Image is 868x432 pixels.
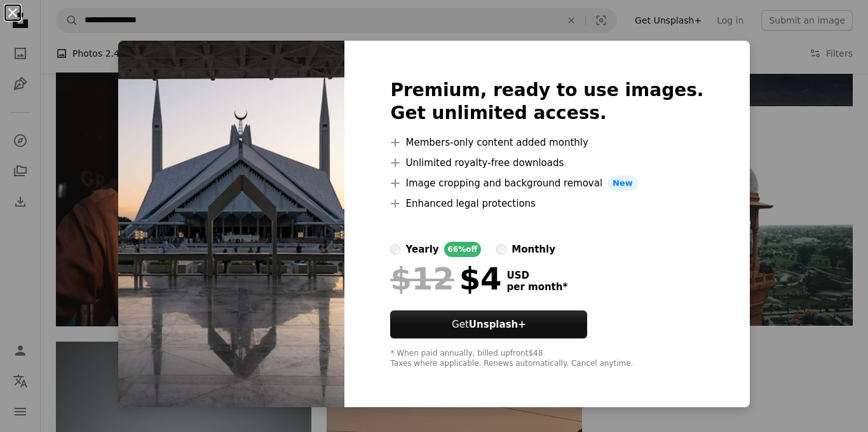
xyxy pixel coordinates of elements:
[469,319,526,330] strong: Unsplash+
[444,242,482,257] div: 66% off
[390,349,703,369] div: * When paid annually, billed upfront $48 Taxes where applicable. Renews automatically. Cancel any...
[390,79,703,125] h2: Premium, ready to use images. Get unlimited access.
[118,41,344,407] img: premium_photo-1697729756292-f1b8d4c8fde3
[390,262,501,295] div: $4
[506,281,567,293] span: per month *
[390,196,703,211] li: Enhanced legal protections
[390,176,703,191] li: Image cropping and background removal
[506,270,567,281] span: USD
[607,176,638,191] span: New
[512,242,555,257] div: monthly
[496,244,506,254] input: monthly
[390,310,587,338] button: GetUnsplash+
[390,155,703,171] li: Unlimited royalty-free downloads
[405,242,438,257] div: yearly
[390,135,703,150] li: Members-only content added monthly
[390,262,454,295] span: $12
[390,244,400,254] input: yearly66%off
